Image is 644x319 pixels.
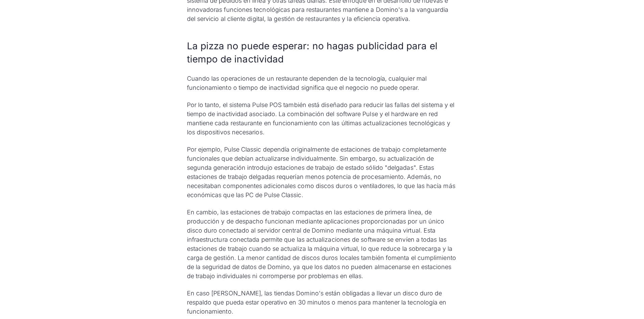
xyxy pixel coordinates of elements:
font: Por lo tanto, el sistema Pulse POS también está diseñado para reducir las fallas del sistema y el... [187,101,455,136]
font: Por ejemplo, Pulse Classic dependía originalmente de estaciones de trabajo completamente funciona... [187,146,455,198]
font: Cuando las operaciones de un restaurante dependen de la tecnología, cualquier mal funcionamiento ... [187,75,427,91]
font: En cambio, las estaciones de trabajo compactas en las estaciones de primera línea, de producción ... [187,209,456,280]
font: La pizza no puede esperar: no hagas publicidad para el tiempo de inactividad [187,40,437,65]
font: En caso [PERSON_NAME], las tiendas Domino's están obligadas a llevar un disco duro de respaldo qu... [187,290,447,315]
